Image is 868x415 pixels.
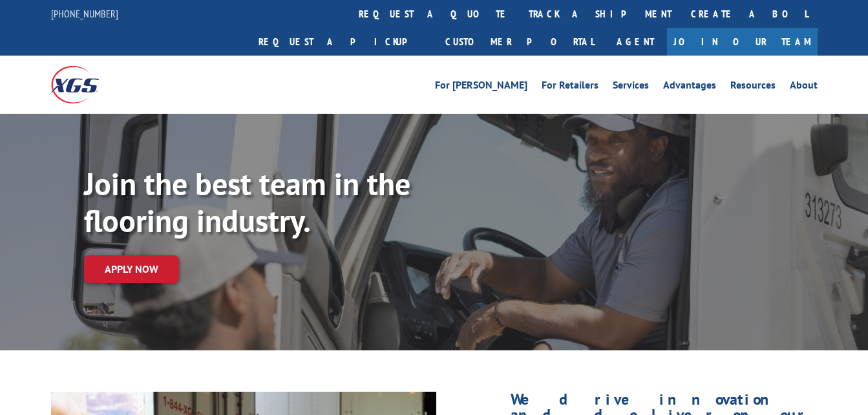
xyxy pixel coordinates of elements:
[542,80,598,94] a: For Retailers
[84,164,410,241] strong: Join the best team in the flooring industry.
[84,255,179,283] a: Apply now
[604,28,667,56] a: Agent
[436,28,604,56] a: Customer Portal
[730,80,776,94] a: Resources
[613,80,649,94] a: Services
[667,28,818,56] a: Join Our Team
[663,80,716,94] a: Advantages
[790,80,818,94] a: About
[51,7,118,20] a: [PHONE_NUMBER]
[249,28,436,56] a: Request a pickup
[435,80,527,94] a: For [PERSON_NAME]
